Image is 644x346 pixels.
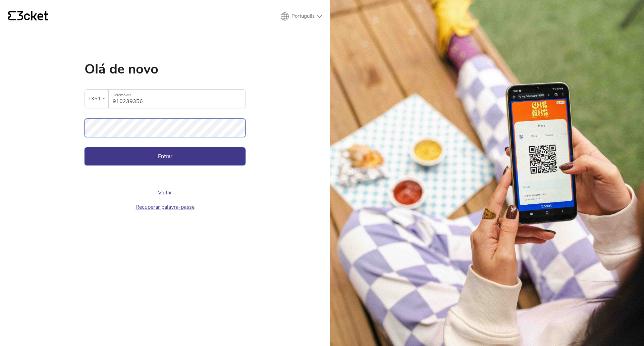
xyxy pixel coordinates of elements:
h1: Olá de novo [85,62,246,76]
label: Telemóvel [109,90,245,101]
button: Entrar [85,147,246,165]
div: +351 [88,94,101,104]
a: {' '} [8,11,48,22]
g: {' '} [8,11,16,20]
a: Voltar [158,189,172,196]
label: Palavra-passe [85,118,246,130]
input: Telemóvel [113,90,245,108]
a: Recuperar palavra-passe [136,203,195,211]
